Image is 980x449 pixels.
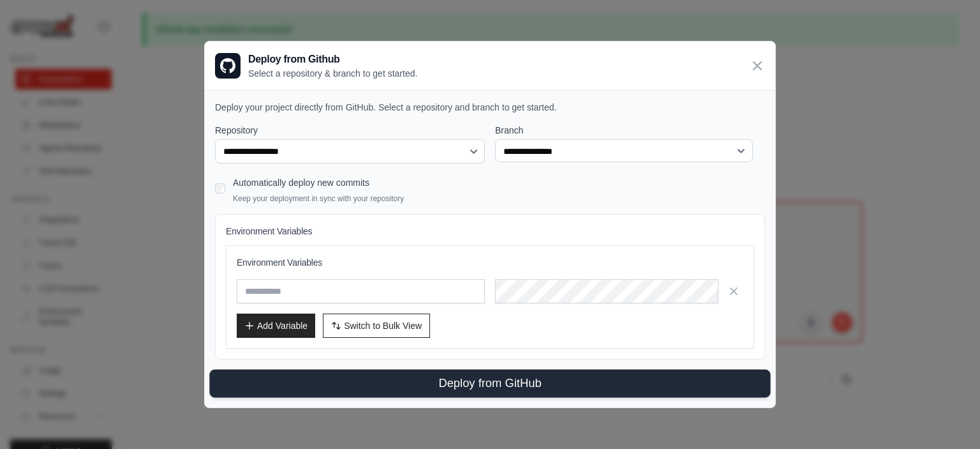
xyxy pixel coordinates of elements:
[237,314,315,338] button: Add Variable
[233,178,369,188] label: Automatically deploy new commits
[237,256,743,269] h3: Environment Variables
[248,67,417,80] p: Select a repository & branch to get started.
[226,225,754,238] h4: Environment Variables
[248,52,417,67] h3: Deploy from Github
[233,194,404,204] p: Keep your deployment in sync with your repository
[916,388,980,449] iframe: Chat Widget
[344,319,422,332] span: Switch to Bulk View
[323,314,430,338] button: Switch to Bulk View
[209,369,770,397] button: Deploy from GitHub
[215,101,765,114] p: Deploy your project directly from GitHub. Select a repository and branch to get started.
[495,124,765,137] label: Branch
[215,124,485,137] label: Repository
